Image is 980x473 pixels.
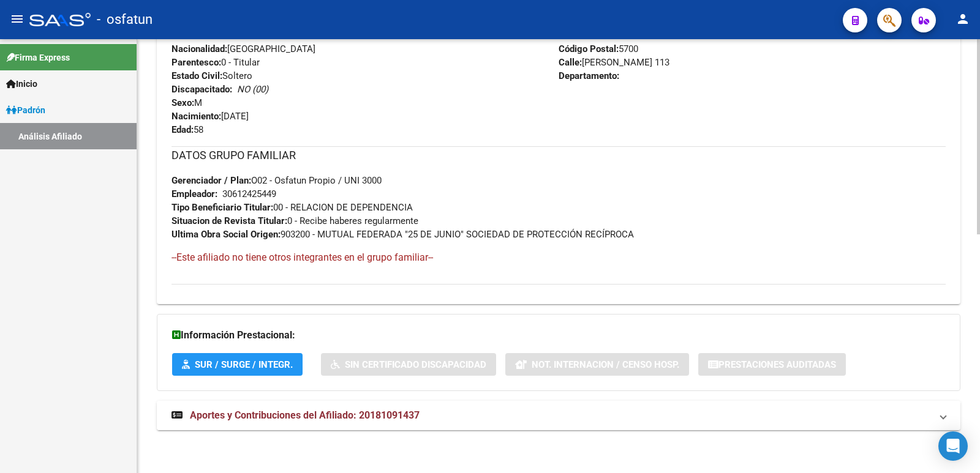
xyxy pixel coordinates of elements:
[698,353,846,376] button: Prestaciones Auditadas
[171,111,249,122] span: [DATE]
[559,43,619,54] strong: Código Postal:
[171,124,203,135] span: 58
[97,6,153,33] span: - osfatun
[171,215,418,226] span: 0 - Recibe haberes regularmente
[718,359,836,370] span: Prestaciones Auditadas
[559,57,582,68] strong: Calle:
[505,353,689,376] button: Not. Internacion / Censo Hosp.
[956,12,970,26] mat-icon: person
[559,30,600,41] strong: Localidad:
[157,401,960,430] mat-expansion-panel-header: Aportes y Contribuciones del Afiliado: 20181091437
[345,359,486,370] span: Sin Certificado Discapacidad
[171,175,382,186] span: O02 - Osfatun Propio / UNI 3000
[171,202,273,213] strong: Tipo Beneficiario Titular:
[171,70,252,81] span: Soltero
[559,70,619,81] strong: Departamento:
[171,97,202,108] span: M
[222,187,276,201] div: 30612425449
[532,359,679,370] span: Not. Internacion / Censo Hosp.
[171,30,368,41] span: DU - DOCUMENTO UNICO 18109143
[171,43,227,54] strong: Nacionalidad:
[171,251,946,264] h4: --Este afiliado no tiene otros integrantes en el grupo familiar--
[171,43,315,54] span: [GEOGRAPHIC_DATA]
[171,30,221,41] strong: Documento:
[172,353,303,376] button: SUR / SURGE / INTEGR.
[938,431,968,461] div: Open Intercom Messenger
[10,12,24,26] mat-icon: menu
[171,188,217,199] strong: Empleador:
[6,103,45,117] span: Padrón
[171,202,413,213] span: 00 - RELACION DE DEPENDENCIA
[171,70,222,81] strong: Estado Civil:
[195,359,293,370] span: SUR / SURGE / INTEGR.
[171,57,221,68] strong: Parentesco:
[6,51,70,64] span: Firma Express
[171,57,260,68] span: 0 - Titular
[559,30,640,41] span: SAN LUIS
[6,77,37,91] span: Inicio
[171,97,194,108] strong: Sexo:
[171,229,634,240] span: 903200 - MUTUAL FEDERADA "25 DE JUNIO" SOCIEDAD DE PROTECCIÓN RECÍPROCA
[171,147,946,164] h3: DATOS GRUPO FAMILIAR
[172,327,945,344] h3: Información Prestacional:
[237,84,268,95] i: NO (00)
[171,111,221,122] strong: Nacimiento:
[171,229,281,240] strong: Ultima Obra Social Origen:
[559,43,638,54] span: 5700
[171,84,232,95] strong: Discapacitado:
[171,215,287,226] strong: Situacion de Revista Titular:
[190,409,420,421] span: Aportes y Contribuciones del Afiliado: 20181091437
[171,175,251,186] strong: Gerenciador / Plan:
[321,353,496,376] button: Sin Certificado Discapacidad
[171,124,194,135] strong: Edad:
[559,57,669,68] span: [PERSON_NAME] 113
